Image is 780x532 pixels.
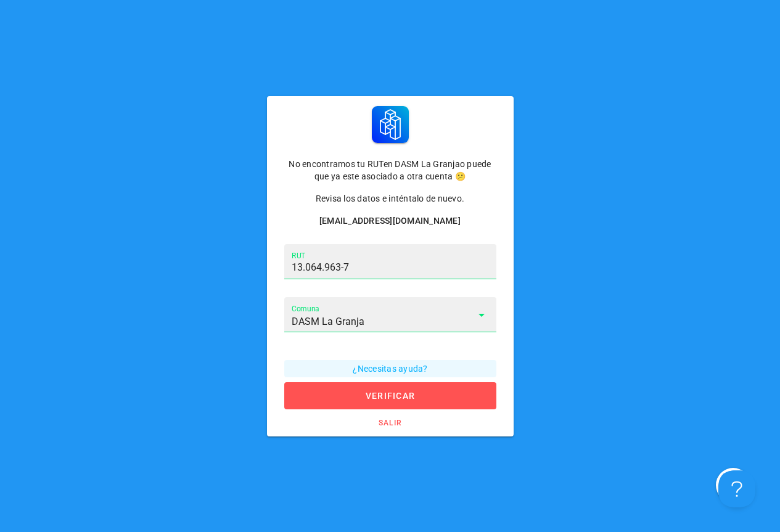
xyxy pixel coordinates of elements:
button: ¿Necesitas ayuda? [284,360,496,377]
button: verificar [284,382,496,409]
label: RUT [292,252,306,261]
span: ¿Necesitas ayuda? [292,364,488,374]
p: No encontramos tu RUT o puede que ya este asociado a otra cuenta 😕 [284,158,496,182]
span: en DASM La Granja [384,159,460,169]
p: Revisa los datos e inténtalo de nuevo. [284,192,496,205]
div: [EMAIL_ADDRESS][DOMAIN_NAME] [284,215,496,227]
iframe: Help Scout Beacon - Open [718,470,755,507]
span: verificar [296,391,484,401]
span: salir [292,419,488,427]
a: salir [284,414,496,432]
label: Comuna [292,305,319,314]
